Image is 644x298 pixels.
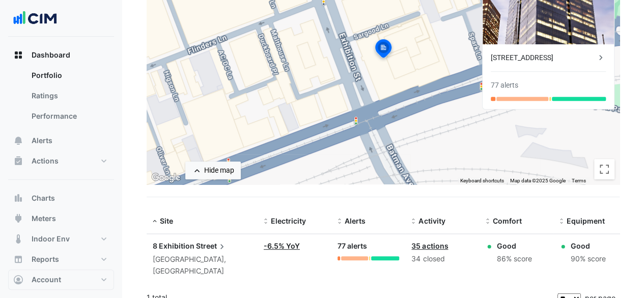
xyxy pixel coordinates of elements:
[13,136,23,146] app-icon: Alerts
[13,156,23,166] app-icon: Actions
[32,136,52,146] span: Alerts
[32,193,55,203] span: Charts
[8,229,114,249] button: Indoor Env
[8,188,114,208] button: Charts
[23,106,114,126] a: Performance
[13,213,23,224] app-icon: Meters
[23,65,114,86] a: Portfolio
[149,171,183,184] a: Open this area in Google Maps (opens a new window)
[264,241,300,250] a: -6.5% YoY
[571,240,606,251] div: Good
[32,254,59,264] span: Reports
[196,240,227,252] span: Street
[567,216,605,225] span: Equipment
[493,216,522,225] span: Comfort
[491,52,596,63] div: [STREET_ADDRESS]
[160,216,173,225] span: Site
[153,254,251,277] div: [GEOGRAPHIC_DATA], [GEOGRAPHIC_DATA]
[149,171,183,184] img: Google
[23,86,114,106] a: Ratings
[8,45,114,65] button: Dashboard
[32,234,70,244] span: Indoor Env
[594,159,614,179] button: Toggle fullscreen view
[497,240,532,251] div: Good
[571,253,606,265] div: 90% score
[460,177,504,184] button: Keyboard shortcuts
[8,249,114,269] button: Reports
[32,275,61,285] span: Account
[372,38,395,62] img: site-pin-selected.svg
[491,80,518,91] div: 77 alerts
[13,193,23,203] app-icon: Charts
[497,253,532,265] div: 86% score
[32,156,59,166] span: Actions
[13,50,23,60] app-icon: Dashboard
[8,130,114,151] button: Alerts
[32,50,70,60] span: Dashboard
[411,253,473,265] div: 34 closed
[345,216,366,225] span: Alerts
[12,8,58,29] img: Company Logo
[8,208,114,229] button: Meters
[204,165,234,176] div: Hide map
[13,254,23,264] app-icon: Reports
[8,151,114,171] button: Actions
[185,161,241,179] button: Hide map
[411,241,448,250] a: 35 actions
[338,240,399,252] div: 77 alerts
[418,216,445,225] span: Activity
[572,178,586,183] a: Terms (opens in new tab)
[32,213,56,224] span: Meters
[8,65,114,130] div: Dashboard
[8,269,114,290] button: Account
[271,216,306,225] span: Electricity
[13,234,23,244] app-icon: Indoor Env
[510,178,566,183] span: Map data ©2025 Google
[153,241,194,250] span: 8 Exhibition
